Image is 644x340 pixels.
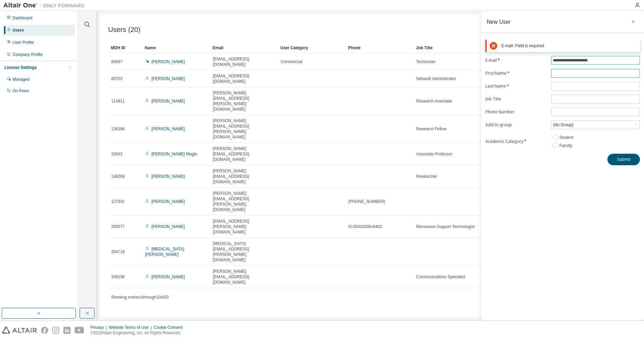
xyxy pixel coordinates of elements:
div: Cookie Consent [154,325,186,330]
span: 6135416000x6402 [348,224,382,229]
span: 114811 [111,98,125,104]
span: Researcher [416,174,437,179]
a: [PERSON_NAME] [152,224,185,229]
div: User Profile [13,40,34,45]
span: Communications Specialist [416,274,465,280]
a: [PERSON_NAME] [152,127,185,131]
button: Submit [607,154,640,165]
span: Technician [416,59,436,64]
span: [PHONE_NUMBER] [348,199,385,204]
div: License Settings [4,65,37,70]
div: (No Group) [552,121,574,129]
a: [PERSON_NAME] [152,275,185,279]
span: Showing entries 1 through 10 of 20 [111,295,169,300]
span: Network Administrator [416,76,456,81]
span: [PERSON_NAME][EMAIL_ADDRESS][DOMAIN_NAME] [213,168,275,185]
img: youtube.svg [75,327,84,334]
div: User Category [280,42,343,53]
label: Phone Number [485,109,547,115]
span: 80703 [111,76,122,81]
span: [EMAIL_ADDRESS][DOMAIN_NAME] [213,73,275,84]
div: Job Title [416,42,478,53]
span: [PERSON_NAME][EMAIL_ADDRESS][DOMAIN_NAME] [213,146,275,162]
p: © 2025 Altair Engineering, Inc. All Rights Reserved. [90,330,187,336]
label: Last Name [485,83,547,89]
img: instagram.svg [52,327,59,334]
span: Associate Professor [416,151,452,157]
span: 80697 [111,59,122,64]
div: Phone [348,42,410,53]
span: [PERSON_NAME][EMAIL_ADDRESS][PERSON_NAME][DOMAIN_NAME] [213,90,275,112]
span: 349196 [111,274,125,280]
span: 255077 [111,224,125,229]
span: Commercial [281,59,302,64]
label: Student [559,133,575,141]
span: [EMAIL_ADDRESS][PERSON_NAME][DOMAIN_NAME] [213,219,275,235]
div: (No Group) [551,121,640,129]
label: Academic Category [485,139,547,144]
div: Managed [13,77,29,82]
span: Users (20) [108,26,140,34]
a: [PERSON_NAME] [152,199,185,204]
span: 32663 [111,151,122,157]
div: On Prem [13,88,29,94]
span: [PERSON_NAME][EMAIL_ADDRESS][PERSON_NAME][DOMAIN_NAME] [213,191,275,212]
span: 127931 [111,199,125,204]
span: Research Fellow [416,126,446,132]
label: First Name [485,71,547,76]
div: Privacy [90,325,109,330]
img: facebook.svg [41,327,48,334]
span: Research Asscoiate [416,98,452,104]
label: Job Title [485,96,547,102]
label: Faculty [559,141,574,150]
div: Company Profile [13,52,43,57]
div: Dashboard [13,15,33,21]
div: E-mail: Field is required [501,43,637,49]
img: linkedin.svg [63,327,71,334]
a: [PERSON_NAME] [152,59,185,64]
span: 136396 [111,126,125,132]
div: Users [13,27,24,33]
div: New User [487,19,511,24]
a: [MEDICAL_DATA][PERSON_NAME] [145,247,184,257]
div: MDH ID [111,42,139,53]
span: 148269 [111,174,125,179]
label: Add to group [485,122,547,128]
a: [PERSON_NAME] [152,174,185,179]
label: E-mail [485,58,547,63]
div: Email [213,42,275,53]
img: altair_logo.svg [2,327,37,334]
div: Website Terms of Use [109,325,154,330]
a: [PERSON_NAME] [152,99,185,103]
span: Microwave Support Technologist [416,224,475,229]
a: [PERSON_NAME] [152,76,185,81]
a: [PERSON_NAME] Moglo [152,152,197,156]
span: [PERSON_NAME][EMAIL_ADDRESS][PERSON_NAME][DOMAIN_NAME] [213,118,275,140]
span: [EMAIL_ADDRESS][DOMAIN_NAME] [213,56,275,67]
span: 304719 [111,249,125,254]
span: [PERSON_NAME][EMAIL_ADDRESS][DOMAIN_NAME] [213,269,275,285]
span: [MEDICAL_DATA][EMAIL_ADDRESS][PERSON_NAME][DOMAIN_NAME] [213,241,275,263]
img: Altair One [3,2,88,9]
div: Name [145,42,207,53]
